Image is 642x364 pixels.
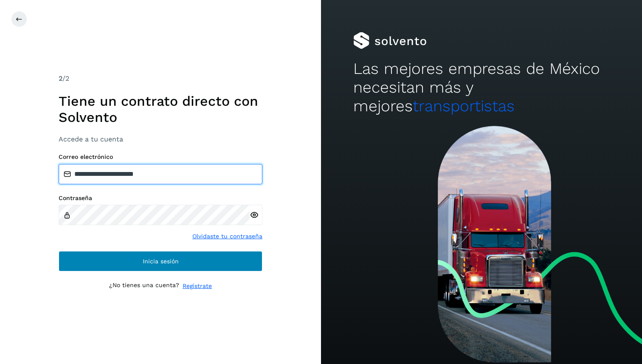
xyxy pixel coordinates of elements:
a: Regístrate [183,282,212,291]
h3: Accede a tu cuenta [59,135,262,143]
span: transportistas [413,97,515,115]
h1: Tiene un contrato directo con Solvento [59,93,262,126]
h2: Las mejores empresas de México necesitan más y mejores [353,59,610,116]
button: Inicia sesión [59,251,262,271]
label: Correo electrónico [59,153,262,161]
p: ¿No tienes una cuenta? [109,282,179,291]
div: /2 [59,73,262,84]
span: Inicia sesión [143,258,179,264]
label: Contraseña [59,195,262,202]
a: Olvidaste tu contraseña [192,232,262,241]
span: 2 [59,74,62,82]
